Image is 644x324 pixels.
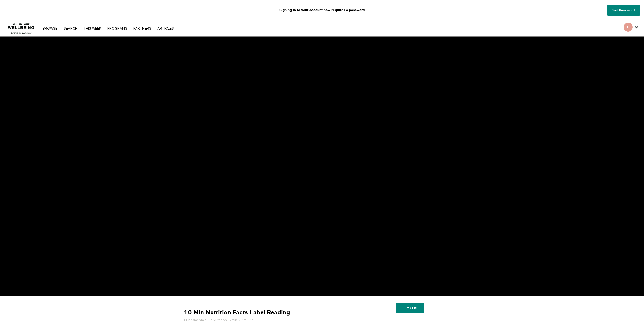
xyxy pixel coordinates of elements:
a: ARTICLES [155,27,176,30]
a: Browse [40,27,60,30]
strong: 10 Min Nutrition Facts Label Reading [184,309,290,316]
a: PARTNERS [131,27,154,30]
img: CARAVAN [6,20,36,35]
nav: Primary [40,26,176,31]
h5: • 8m 28s [184,318,354,323]
div: Secondary [620,20,642,36]
a: Fundamentals Of Nutrition: 5 Min [184,318,237,323]
p: Signing in to your account now requires a password [4,4,640,16]
button: My list [396,303,424,313]
a: THIS WEEK [81,27,104,30]
a: PROGRAMS [105,27,130,30]
a: Search [61,27,80,30]
a: Set Password [607,5,640,16]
